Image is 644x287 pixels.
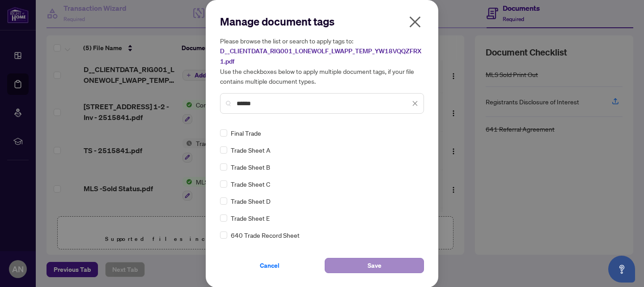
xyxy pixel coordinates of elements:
span: close [408,15,422,29]
span: close [412,100,418,107]
span: Trade Sheet B [231,162,270,172]
span: Trade Sheet A [231,145,271,155]
span: Trade Sheet D [231,196,271,206]
span: Cancel [260,258,280,273]
span: Trade Sheet C [231,179,270,189]
span: D__CLIENTDATA_RIG001_LONEWOLF_LWAPP_TEMP_YW18VQQZFRX 1.pdf [220,47,421,65]
button: Cancel [220,258,319,273]
button: Open asap [608,256,635,283]
h2: Manage document tags [220,14,424,29]
span: Save [368,258,381,273]
span: 640 Trade Record Sheet [231,230,300,240]
h5: Please browse the list or search to apply tags to: Use the checkboxes below to apply multiple doc... [220,36,424,86]
button: Save [325,258,424,273]
span: Trade Sheet E [231,213,270,223]
span: Final Trade [231,128,261,138]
